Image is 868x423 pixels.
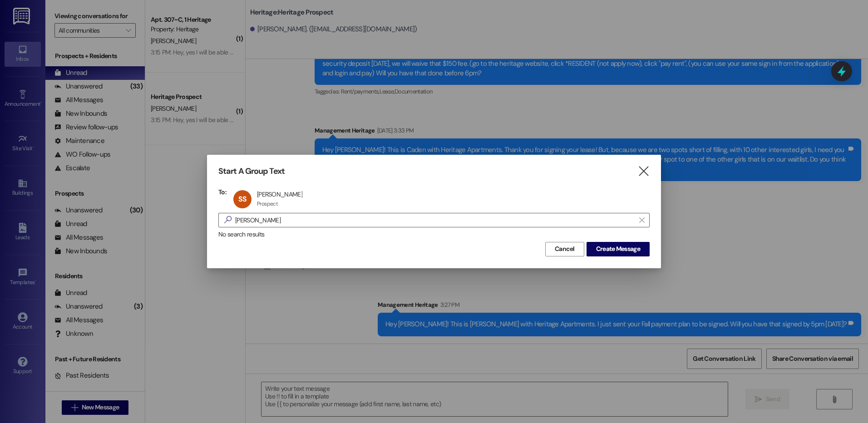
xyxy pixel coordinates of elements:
[257,190,302,198] div: [PERSON_NAME]
[221,215,235,225] i: 
[635,213,649,227] button: Clear text
[555,244,575,254] span: Cancel
[596,244,640,254] span: Create Message
[639,216,644,224] i: 
[257,200,278,207] div: Prospect
[238,194,247,204] span: SS
[218,188,227,196] h3: To:
[218,166,285,177] h3: Start A Group Text
[218,230,650,239] div: No search results
[235,214,635,226] input: Search for any contact or apartment
[637,167,650,176] i: 
[545,242,584,256] button: Cancel
[587,242,650,256] button: Create Message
